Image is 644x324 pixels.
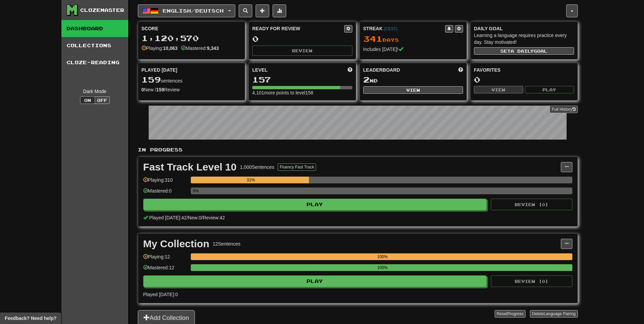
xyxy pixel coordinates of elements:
div: 12 Sentences [213,240,241,247]
div: 100% [193,264,572,271]
div: Clozemaster [80,7,124,14]
div: Score [142,25,242,32]
button: Review (0) [491,275,572,287]
div: Playing: 12 [143,253,187,265]
span: Played [DATE]: 0 [143,292,178,297]
span: 159 [142,75,161,84]
div: Mastered: 12 [143,264,187,275]
div: nd [363,75,463,84]
div: Fast Track Level 10 [143,162,237,172]
a: Collections [61,37,128,54]
button: Play [143,199,487,210]
span: Review: 42 [203,215,225,220]
p: In Progress [138,146,578,153]
span: 2 [363,75,370,84]
span: 341 [363,34,383,43]
div: Daily Goal [474,25,574,32]
button: Play [525,86,574,93]
a: Dashboard [61,20,128,37]
div: 1,000 Sentences [240,164,274,170]
button: More stats [273,4,286,17]
div: My Collection [143,239,209,249]
span: / [187,215,188,220]
span: Played [DATE]: 42 [149,215,186,220]
span: English / Deutsch [163,8,224,14]
span: / [201,215,203,220]
button: On [80,96,95,104]
button: Fluency Fast Track [278,163,316,171]
span: Language Pairing [544,311,575,316]
a: Full History [550,106,577,113]
span: Level [252,67,268,73]
button: Seta dailygoal [474,47,574,55]
div: Includes [DATE]! [363,46,463,53]
button: Add sentence to collection [256,4,269,17]
div: 31% [193,177,309,183]
strong: 159 [156,87,164,92]
div: Streak [363,25,445,32]
div: 0 [474,75,574,84]
div: Mastered: 0 [143,187,187,199]
a: (CEST) [384,26,398,31]
button: English/Deutsch [138,4,235,17]
div: Favorites [474,67,574,73]
div: New / Review [142,86,242,93]
div: Learning a language requires practice every day. Stay motivated! [474,32,574,46]
button: Off [95,96,110,104]
span: a daily [511,49,534,53]
span: Leaderboard [363,67,400,73]
button: Review [252,46,352,56]
strong: 10,063 [163,46,178,51]
div: 157 [252,75,352,84]
button: Play [143,275,487,287]
button: Search sentences [239,4,252,17]
button: View [363,86,463,94]
div: Dark Mode [67,88,123,95]
div: 1,120,570 [142,34,242,42]
div: 4,101 more points to level 158 [252,89,352,96]
button: DeleteLanguage Pairing [530,310,578,318]
span: This week in points, UTC [458,67,463,73]
div: Playing: 310 [143,177,187,188]
strong: 0 [142,87,144,92]
button: Review (0) [491,199,572,210]
div: Mastered: [181,45,219,52]
div: sentences [142,75,242,84]
span: New: 0 [188,215,202,220]
div: Playing: [142,45,178,52]
span: Open feedback widget [5,315,56,322]
button: View [474,86,523,93]
div: Ready for Review [252,25,344,32]
button: ResetProgress [495,310,526,318]
div: 100% [193,253,572,260]
span: Score more points to level up [348,67,352,73]
div: Day s [363,35,463,43]
strong: 9,343 [207,46,219,51]
span: Played [DATE] [142,67,178,73]
div: 0 [252,35,352,43]
a: Cloze-Reading [61,54,128,71]
span: Progress [507,311,523,316]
